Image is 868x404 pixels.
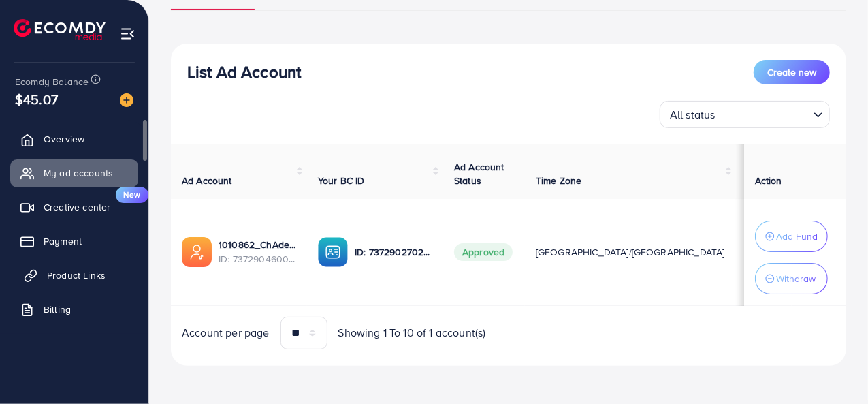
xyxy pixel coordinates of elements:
a: Creative centerNew [10,193,138,221]
span: Account per page [182,325,270,341]
span: Creative center [44,200,110,214]
a: Billing [10,296,138,323]
span: New [116,187,148,203]
a: Product Links [10,262,138,289]
p: ID: 7372902702914977793 [355,244,432,260]
img: ic-ads-acc.e4c84228.svg [182,237,212,267]
button: Create new [754,60,830,84]
span: ID: 7372904600606605329 [219,252,296,266]
div: Search for option [660,101,830,128]
iframe: Chat [810,343,858,394]
span: Product Links [47,268,106,282]
span: Ecomdy Balance [15,75,89,89]
p: Withdraw [776,270,816,287]
span: Action [755,174,782,187]
span: Ad Account Status [454,160,504,187]
img: image [120,93,133,107]
button: Withdraw [755,263,828,294]
h3: List Ad Account [187,62,301,82]
span: Overview [44,132,84,146]
span: Approved [454,243,513,261]
span: Billing [44,302,71,316]
a: Overview [10,125,138,153]
span: $45.07 [15,89,58,109]
span: Payment [44,234,82,248]
img: ic-ba-acc.ded83a64.svg [318,237,348,267]
img: logo [14,19,106,40]
span: My ad accounts [44,166,113,180]
input: Search for option [720,102,808,125]
img: menu [120,26,135,42]
span: Time Zone [536,174,581,187]
div: <span class='underline'>1010862_ChAdeel_1716638137788</span></br>7372904600606605329 [219,238,296,266]
button: Add Fund [755,221,828,252]
span: [GEOGRAPHIC_DATA]/[GEOGRAPHIC_DATA] [536,245,725,259]
a: 1010862_ChAdeel_1716638137788 [219,238,296,251]
span: Your BC ID [318,174,365,187]
a: My ad accounts [10,159,138,187]
span: Create new [767,65,816,79]
p: Add Fund [776,228,818,245]
span: All status [667,105,718,125]
a: Payment [10,228,138,255]
span: Ad Account [182,174,232,187]
span: Showing 1 To 10 of 1 account(s) [338,325,486,341]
